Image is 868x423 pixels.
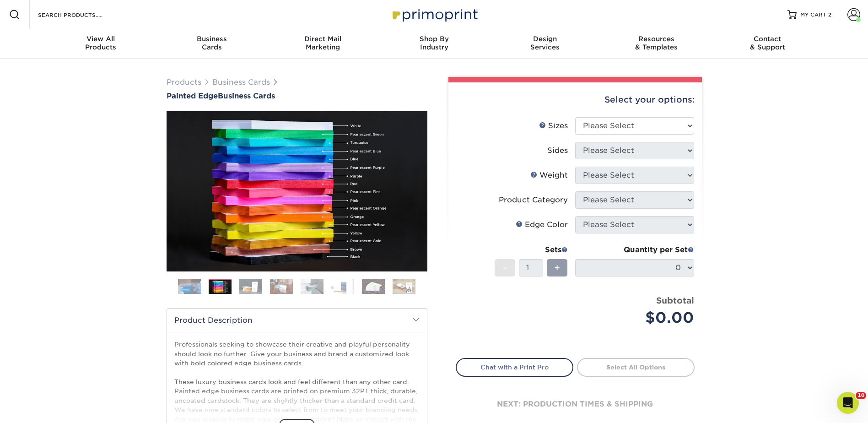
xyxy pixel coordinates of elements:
strong: Subtotal [656,295,694,305]
span: - [503,261,507,275]
iframe: Google Customer Reviews [2,395,78,420]
div: Industry [378,35,490,51]
a: Products [167,78,201,87]
span: Design [490,35,601,43]
span: Painted Edge [167,92,218,100]
div: Weight [530,170,568,181]
a: BusinessCards [156,29,267,59]
img: Painted Edge 02 [167,111,427,271]
span: + [554,261,560,275]
span: View All [45,35,156,43]
div: Product Category [499,195,568,206]
img: Business Cards 08 [393,278,415,294]
span: Direct Mail [267,35,378,43]
h2: Product Description [167,309,427,332]
a: Contact& Support [712,29,823,59]
span: 10 [856,392,866,399]
span: MY CART [800,11,826,19]
img: Business Cards 05 [301,278,323,294]
span: Shop By [378,35,490,43]
iframe: Intercom live chat [837,392,859,414]
a: Resources& Templates [601,29,712,59]
a: Shop ByIndustry [378,29,490,59]
img: Business Cards 03 [239,278,262,294]
span: Resources [601,35,712,43]
img: Business Cards 02 [209,280,232,294]
div: & Support [712,35,823,51]
span: 2 [828,11,831,18]
a: Business Cards [212,78,270,87]
div: Marketing [267,35,378,51]
div: Sizes [539,120,568,131]
h1: Business Cards [167,92,427,100]
a: Chat with a Print Pro [456,358,573,376]
span: Business [156,35,267,43]
a: Painted EdgeBusiness Cards [167,92,427,100]
a: View AllProducts [45,29,156,59]
div: Sides [547,145,568,156]
span: Contact [712,35,823,43]
div: Cards [156,35,267,51]
div: Quantity per Set [575,244,694,255]
img: Business Cards 01 [178,275,201,298]
div: Select your options: [456,82,695,117]
div: Sets [495,244,568,255]
div: $0.00 [582,307,694,329]
img: Business Cards 07 [362,278,385,294]
a: DesignServices [490,29,601,59]
img: Business Cards 04 [270,278,293,294]
div: Edge Color [516,219,568,230]
a: Select All Options [577,358,695,376]
a: Direct MailMarketing [267,29,378,59]
div: Services [490,35,601,51]
div: & Templates [601,35,712,51]
input: SEARCH PRODUCTS..... [37,9,126,20]
img: Primoprint [388,5,480,24]
img: Business Cards 06 [331,278,354,294]
div: Products [45,35,156,51]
